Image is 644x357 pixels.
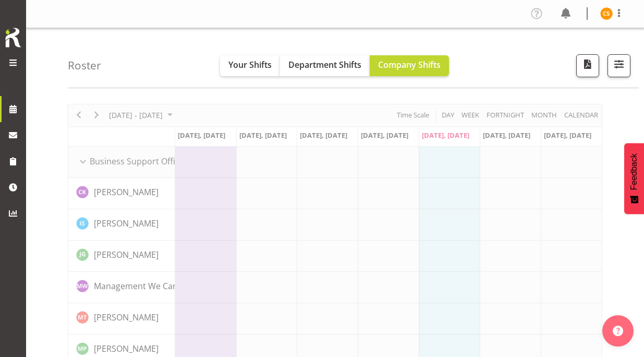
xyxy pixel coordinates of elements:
[378,59,441,70] span: Company Shifts
[607,54,630,77] button: Filter Shifts
[68,59,101,72] h4: Roster
[624,143,644,214] button: Feedback - Show survey
[613,326,623,336] img: help-xxl-2.png
[576,54,599,77] button: Download a PDF of the roster according to the set date range.
[288,59,361,70] span: Department Shifts
[280,55,370,76] button: Department Shifts
[228,59,272,70] span: Your Shifts
[370,55,449,76] button: Company Shifts
[629,153,639,190] span: Feedback
[220,55,280,76] button: Your Shifts
[3,26,23,49] img: Rosterit icon logo
[600,7,613,20] img: catherine-stewart11254.jpg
